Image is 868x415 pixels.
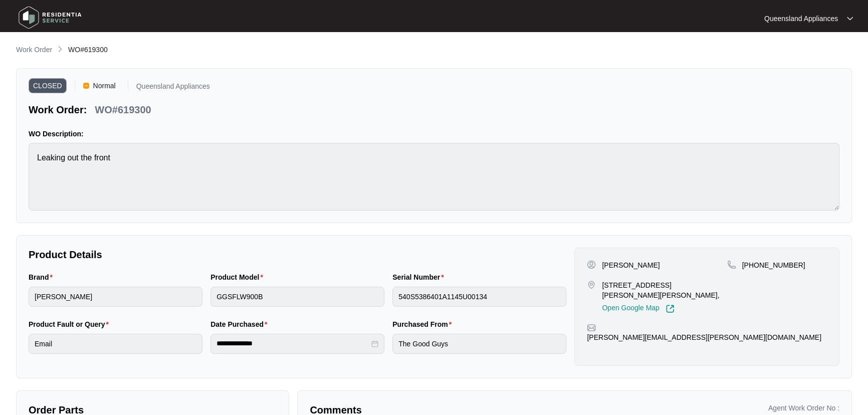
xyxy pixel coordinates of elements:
[68,46,108,54] span: WO#619300
[14,45,54,56] a: Work Order
[29,143,839,211] textarea: Leaking out the front
[15,3,85,33] img: residentia service logo
[210,319,271,329] label: Date Purchased
[727,260,736,269] img: map-pin
[29,272,57,282] label: Brand
[216,338,369,349] input: Date Purchased
[83,83,89,89] img: Vercel Logo
[392,334,566,354] input: Purchased From
[136,83,210,93] p: Queensland Appliances
[210,272,267,282] label: Product Model
[392,272,448,282] label: Serial Number
[392,319,456,329] label: Purchased From
[29,319,113,329] label: Product Fault or Query
[602,304,674,313] a: Open Google Map
[29,334,202,354] input: Product Fault or Query
[587,260,596,269] img: user-pin
[29,287,202,307] input: Brand
[587,323,596,332] img: map-pin
[29,129,839,139] p: WO Description:
[392,287,566,307] input: Serial Number
[210,287,384,307] input: Product Model
[29,103,87,117] p: Work Order:
[666,304,675,313] img: Link-External
[56,45,64,53] img: chevron-right
[29,78,67,93] span: CLOSED
[89,78,120,93] span: Normal
[742,260,805,270] p: [PHONE_NUMBER]
[847,16,853,21] img: dropdown arrow
[768,403,839,413] p: Agent Work Order No :
[16,45,52,55] p: Work Order
[29,248,566,262] p: Product Details
[602,280,727,300] p: [STREET_ADDRESS][PERSON_NAME][PERSON_NAME],
[587,280,596,289] img: map-pin
[764,14,838,24] p: Queensland Appliances
[602,260,660,270] p: [PERSON_NAME]
[95,103,151,117] p: WO#619300
[587,332,821,342] p: [PERSON_NAME][EMAIL_ADDRESS][PERSON_NAME][DOMAIN_NAME]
